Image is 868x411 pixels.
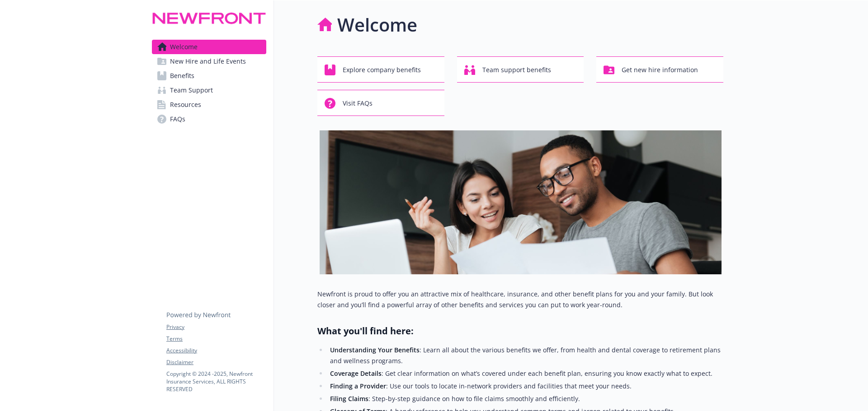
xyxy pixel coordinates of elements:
button: Visit FAQs [317,90,444,116]
span: Resources [170,97,201,112]
a: Accessibility [166,346,266,355]
strong: Filing Claims [330,394,368,403]
a: FAQs [152,112,266,126]
a: Welcome [152,40,266,54]
li: : Learn all about the various benefits we offer, from health and dental coverage to retirement pl... [327,345,723,366]
a: Team Support [152,83,266,97]
img: overview page banner [320,130,722,274]
a: Disclaimer [166,358,266,366]
span: Team support benefits [482,61,551,79]
p: Copyright © 2024 - 2025 , Newfront Insurance Services, ALL RIGHTS RESERVED [166,370,266,393]
a: Resources [152,97,266,112]
a: Privacy [166,323,266,331]
li: : Get clear information on what’s covered under each benefit plan, ensuring you know exactly what... [327,368,723,379]
span: New Hire and Life Events [170,54,246,69]
button: Team support benefits [457,56,584,83]
strong: Understanding Your Benefits [330,346,420,354]
h1: Welcome [337,11,417,38]
p: Newfront is proud to offer you an attractive mix of healthcare, insurance, and other benefit plan... [317,289,723,310]
strong: Coverage Details [330,369,382,378]
strong: Finding a Provider [330,382,386,390]
button: Explore company benefits [317,56,444,83]
li: : Use our tools to locate in-network providers and facilities that meet your needs. [327,381,723,392]
li: : Step-by-step guidance on how to file claims smoothly and efficiently. [327,393,723,404]
span: Benefits [170,69,194,83]
span: FAQs [170,112,185,126]
span: Visit FAQs [343,95,373,112]
span: Explore company benefits [343,61,421,79]
span: Welcome [170,40,198,54]
h2: What you'll find here: [317,325,723,337]
a: Benefits [152,69,266,83]
span: Team Support [170,83,213,97]
span: Get new hire information [622,61,698,79]
button: Get new hire information [596,56,723,83]
a: Terms [166,335,266,343]
a: New Hire and Life Events [152,54,266,69]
